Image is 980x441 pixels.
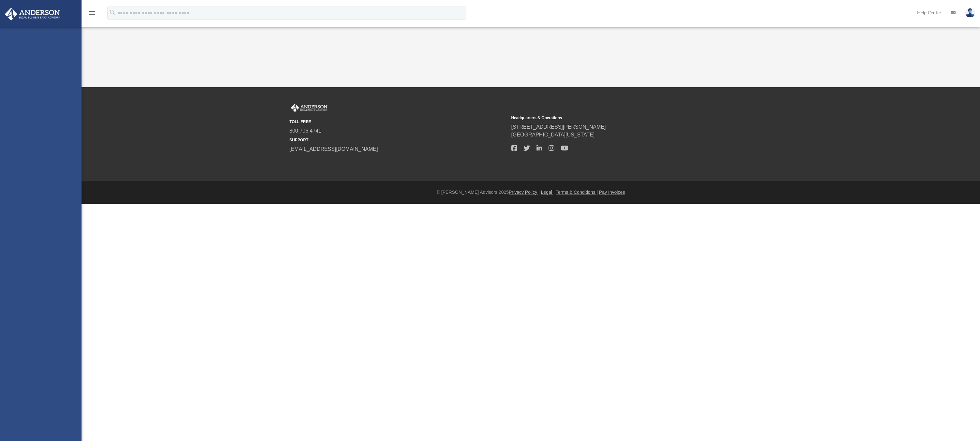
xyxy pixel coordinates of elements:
a: [STREET_ADDRESS][PERSON_NAME] [511,124,606,130]
i: search [109,9,116,16]
img: Anderson Advisors Platinum Portal [3,8,62,21]
a: menu [88,12,96,17]
small: Headquarters & Operations [511,115,729,121]
a: Privacy Policy | [509,190,540,195]
a: Terms & Conditions | [556,190,598,195]
i: menu [88,9,96,17]
div: © [PERSON_NAME] Advisors 2025 [82,189,980,196]
img: Anderson Advisors Platinum Portal [290,104,329,112]
small: SUPPORT [290,137,507,143]
small: TOLL FREE [290,119,507,125]
a: [GEOGRAPHIC_DATA][US_STATE] [511,132,595,137]
a: [EMAIL_ADDRESS][DOMAIN_NAME] [290,146,378,152]
img: User Pic [965,8,975,18]
a: Pay Invoices [599,190,625,195]
a: Legal | [541,190,555,195]
a: 800.706.4741 [290,128,322,134]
